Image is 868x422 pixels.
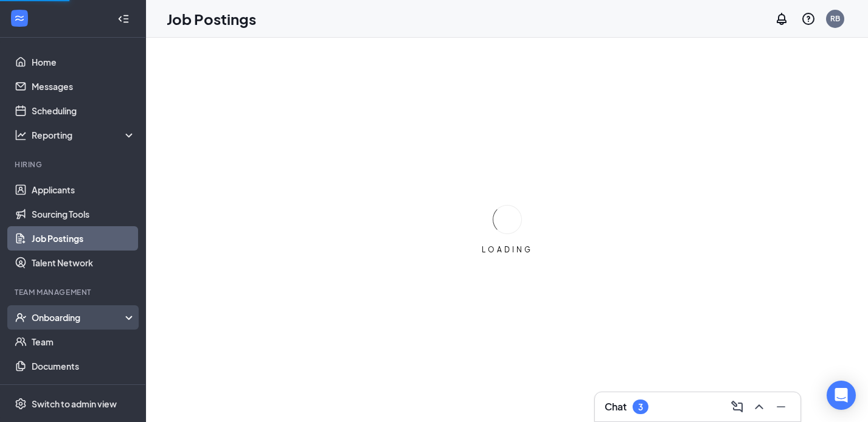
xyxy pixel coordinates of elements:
a: Team [32,330,136,354]
h1: Job Postings [167,9,256,29]
div: Team Management [15,287,133,297]
svg: ComposeMessage [730,400,745,414]
a: Scheduling [32,99,136,123]
button: ChevronUp [749,397,769,417]
div: Open Intercom Messenger [827,381,856,410]
a: Talent Network [32,251,136,275]
a: Messages [32,74,136,99]
div: Switch to admin view [32,398,117,410]
div: RB [830,13,840,24]
a: Sourcing Tools [32,202,136,226]
div: Reporting [32,129,136,141]
button: ComposeMessage [727,397,747,417]
a: Job Postings [32,226,136,251]
a: Applicants [32,178,136,202]
a: Documents [32,354,136,378]
h3: Chat [605,400,627,413]
button: Minimize [771,397,791,417]
a: Home [32,50,136,74]
svg: Settings [15,398,27,410]
svg: Analysis [15,129,27,141]
svg: WorkstreamLogo [13,12,26,24]
div: LOADING [477,244,538,255]
div: Hiring [15,159,133,170]
div: 3 [638,402,643,412]
a: SurveysCrown [32,378,136,403]
svg: QuestionInfo [801,12,816,26]
div: Onboarding [32,311,125,323]
svg: Collapse [117,13,130,25]
svg: UserCheck [15,311,27,323]
svg: Minimize [774,400,788,414]
svg: ChevronUp [752,400,766,414]
svg: Notifications [774,12,789,26]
